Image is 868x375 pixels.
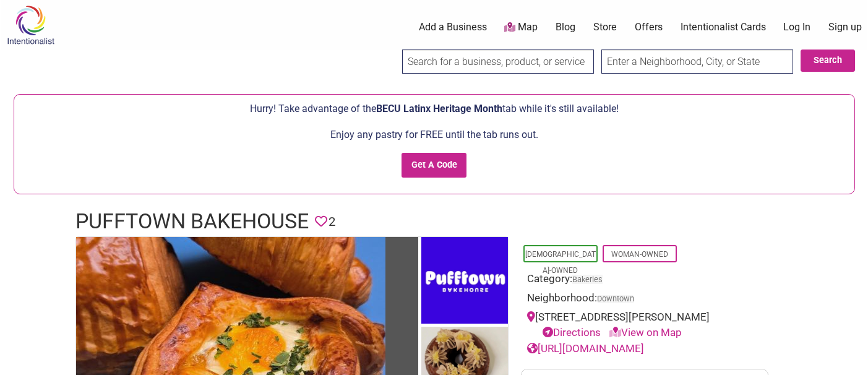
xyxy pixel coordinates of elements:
a: Store [593,20,617,34]
a: Sign up [828,20,862,34]
a: [URL][DOMAIN_NAME] [527,342,644,355]
p: Hurry! Take advantage of the tab while it's still available! [20,101,848,117]
span: You must be logged in to save favorites. [315,212,327,231]
input: Get A Code [402,153,466,178]
a: Blog [556,20,575,34]
a: Woman-Owned [611,250,668,259]
input: Search for a business, product, or service [402,50,594,74]
img: Intentionalist [1,5,60,45]
div: Neighborhood: [527,290,762,309]
a: Bakeries [572,275,603,284]
div: Category: [527,271,762,290]
img: Pufftown Bakehouse - Logo [421,237,508,327]
button: Search [801,50,855,72]
a: Log In [783,20,810,34]
span: BECU Latinx Heritage Month [376,103,502,114]
a: Add a Business [419,20,487,34]
a: Map [504,20,538,35]
a: [DEMOGRAPHIC_DATA]-Owned [525,250,596,275]
a: Directions [543,326,601,338]
span: 2 [329,212,335,231]
h1: Pufftown Bakehouse [75,207,309,236]
a: View on Map [609,326,682,338]
a: Offers [635,20,663,34]
a: Intentionalist Cards [681,20,766,34]
span: Downtown [597,295,634,303]
p: Enjoy any pastry for FREE until the tab runs out. [20,127,848,143]
div: [STREET_ADDRESS][PERSON_NAME] [527,309,762,341]
input: Enter a Neighborhood, City, or State [601,50,793,74]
